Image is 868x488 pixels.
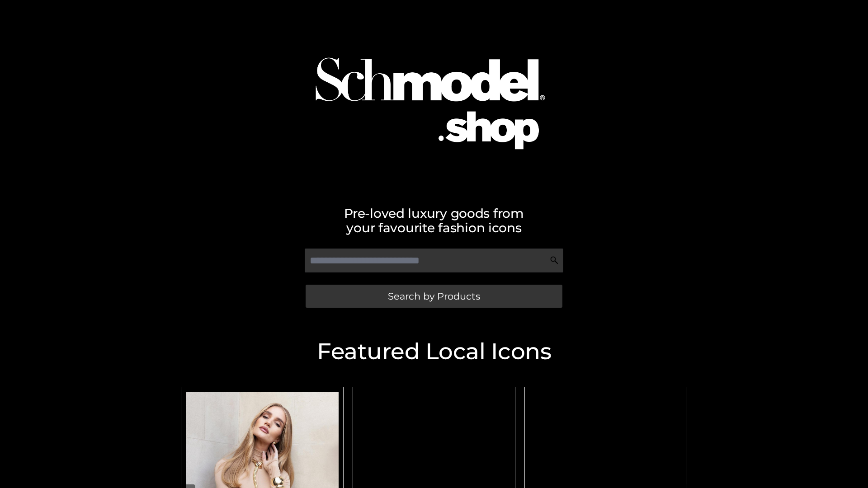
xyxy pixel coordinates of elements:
span: Search by Products [388,291,480,301]
img: Search Icon [550,256,559,265]
h2: Pre-loved luxury goods from your favourite fashion icons [176,206,692,235]
a: Search by Products [306,285,562,308]
h2: Featured Local Icons​ [176,340,692,363]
